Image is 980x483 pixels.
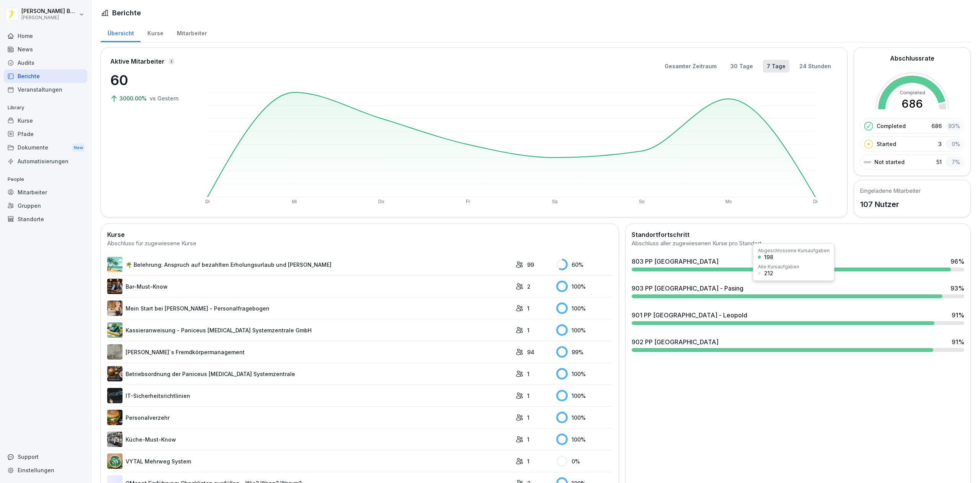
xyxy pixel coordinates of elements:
img: u8i1ib0ilql3mlm87z8b5j3m.png [107,453,122,469]
img: fvkk888r47r6bwfldzgy1v13.png [107,322,122,338]
img: ltafy9a5l7o16y10mkzj65ij.png [107,344,122,360]
a: Automatisierungen [4,154,87,168]
p: 107 Nutzer [860,199,921,210]
text: Di [813,199,817,204]
div: 100 % [556,390,612,401]
a: Gruppen [4,199,87,212]
p: 3000.00% [119,94,148,102]
p: 3 [938,140,942,148]
img: zd24spwykzjjw3u1wcd2ptki.png [107,410,122,425]
p: 1 [527,392,529,400]
p: Started [877,140,896,148]
a: 🌴 Belehrung: Anspruch auf bezahlten Erholungsurlaub und [PERSON_NAME] [107,257,512,272]
div: Abgeschlossene Kursaufgaben [758,248,830,253]
a: Kassieranweisung - Paniceus [MEDICAL_DATA] Systemzentrale GmbH [107,322,512,338]
text: Di [205,199,209,204]
a: Personalverzehr [107,410,512,425]
div: Support [4,450,87,463]
div: 91 % [952,337,964,347]
div: 198 [764,255,773,260]
p: 1 [527,370,529,378]
a: IT-Sicherheitsrichtlinien [107,388,512,403]
a: Berichte [4,69,87,83]
div: News [4,43,87,56]
button: 30 Tage [727,60,757,72]
text: Mo [725,199,732,204]
div: 100 % [556,302,612,314]
div: Dokumente [4,141,87,155]
a: Audits [4,56,87,69]
div: 0 % [946,138,962,149]
a: 902 PP [GEOGRAPHIC_DATA]91% [629,334,967,355]
a: Einstellungen [4,463,87,477]
text: Fr [466,199,470,204]
p: Aktive Mitarbeiter [110,57,165,66]
p: [PERSON_NAME] [21,15,77,20]
p: 1 [527,414,529,422]
img: aaay8cu0h1hwaqqp9269xjan.png [107,301,122,316]
p: 60 [110,70,187,90]
h5: Eingeladene Mitarbeiter [860,187,921,195]
div: 100 % [556,368,612,379]
p: People [4,173,87,186]
a: Kurse [4,114,87,127]
button: 24 Stunden [795,60,835,72]
img: s9mc00x6ussfrb3lxoajtb4r.png [107,257,122,272]
button: 7 Tage [763,60,789,72]
text: So [639,199,645,204]
div: New [72,143,85,152]
p: 1 [527,457,529,465]
p: 1 [527,304,529,312]
div: 60 % [556,259,612,270]
div: Pfade [4,127,87,141]
img: gxc2tnhhndim38heekucasph.png [107,432,122,447]
img: erelp9ks1mghlbfzfpgfvnw0.png [107,366,122,381]
div: 93 % [951,284,964,293]
p: 1 [527,326,529,334]
a: VYTAL Mehrweg System [107,453,512,469]
a: Betriebsordnung der Paniceus [MEDICAL_DATA] Systemzentrale [107,366,512,381]
p: Not started [874,158,905,166]
a: Home [4,29,87,43]
button: Gesamter Zeitraum [661,60,720,72]
a: Küche-Must-Know [107,432,512,447]
a: Veranstaltungen [4,83,87,96]
p: 2 [527,283,531,291]
div: 0 % [556,455,612,467]
div: 803 PP [GEOGRAPHIC_DATA] [632,257,719,266]
div: 100 % [556,412,612,423]
a: Standorte [4,212,87,226]
div: 903 PP [GEOGRAPHIC_DATA] - Pasing [632,284,743,293]
a: Mein Start bei [PERSON_NAME] - Personalfragebogen [107,301,512,316]
div: 100 % [556,281,612,292]
p: vs Gestern [150,94,179,102]
a: Mitarbeiter [170,23,214,42]
div: 96 % [951,257,964,266]
a: Bar-Must-Know [107,279,512,294]
div: 901 PP [GEOGRAPHIC_DATA] - Leopold [632,310,747,320]
p: [PERSON_NAME] Bogomolec [21,8,77,15]
p: 99 [527,261,534,269]
div: Alle Kursaufgaben [758,264,799,269]
img: avw4yih0pjczq94wjribdn74.png [107,279,122,294]
p: 51 [936,158,942,166]
div: Mitarbeiter [4,186,87,199]
a: 803 PP [GEOGRAPHIC_DATA]96% [629,254,967,274]
a: 903 PP [GEOGRAPHIC_DATA] - Pasing93% [629,281,967,301]
a: DokumenteNew [4,141,87,155]
div: 212 [764,271,773,276]
a: Übersicht [101,23,140,42]
h2: Abschlussrate [890,54,934,63]
a: Kurse [140,23,170,42]
div: 91 % [952,310,964,320]
text: Do [378,199,384,204]
a: [PERSON_NAME]`s Fremdkörpermanagement [107,344,512,360]
h2: Kurse [107,230,612,239]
